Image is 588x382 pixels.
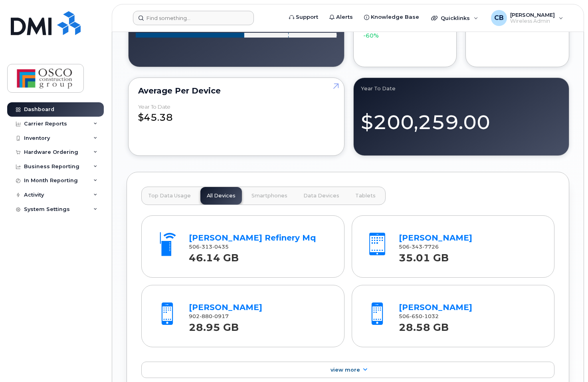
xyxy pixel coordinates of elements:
[331,367,360,373] span: View More
[303,193,339,199] span: Data Devices
[133,11,254,25] input: Find something...
[138,88,335,94] div: Average per Device
[399,313,439,319] span: 506
[189,247,239,264] strong: 46.14 GB
[494,13,504,23] span: CB
[355,193,376,199] span: Tablets
[361,101,562,136] div: $200,259.00
[363,32,379,40] span: -60%
[422,313,439,319] span: 1032
[324,9,358,25] a: Alerts
[336,13,353,21] span: Alerts
[399,247,449,264] strong: 35.01 GB
[200,244,212,250] span: 313
[399,302,472,312] a: [PERSON_NAME]
[399,244,439,250] span: 506
[426,10,484,26] div: Quicklinks
[297,187,346,205] button: Data Devices
[251,193,287,199] span: Smartphones
[189,244,229,250] span: 506
[212,244,229,250] span: 0435
[358,9,425,25] a: Knowledge Base
[138,104,170,110] div: Year to Date
[410,313,422,319] span: 650
[296,13,318,21] span: Support
[189,233,316,243] a: [PERSON_NAME] Refinery Mq
[245,187,294,205] button: Smartphones
[422,244,439,250] span: 7726
[138,104,335,125] div: $45.38
[399,233,472,243] a: [PERSON_NAME]
[283,9,324,25] a: Support
[349,187,382,205] button: Tablets
[510,12,555,18] span: [PERSON_NAME]
[189,313,229,319] span: 902
[399,317,449,333] strong: 28.58 GB
[485,10,569,26] div: Christine Boyd
[200,313,212,319] span: 880
[371,13,419,21] span: Knowledge Base
[441,15,470,21] span: Quicklinks
[141,362,554,378] a: View More
[510,18,555,24] span: Wireless Admin
[142,187,197,205] button: Top Data Usage
[361,85,562,92] div: Year to Date
[189,317,239,333] strong: 28.95 GB
[189,302,262,312] a: [PERSON_NAME]
[410,244,422,250] span: 343
[212,313,229,319] span: 0917
[148,193,191,199] span: Top Data Usage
